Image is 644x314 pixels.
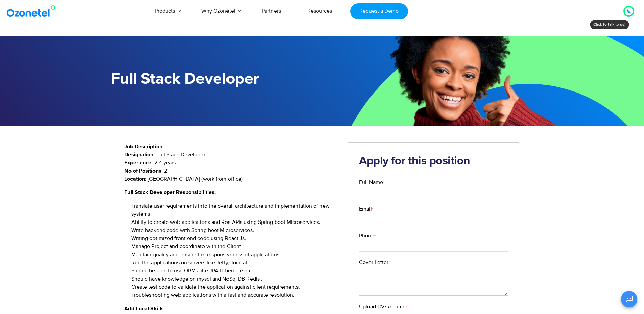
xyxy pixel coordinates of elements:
li: Write backend code with Spring boot Microservices. [131,226,337,234]
li: Create test code to validate the application against client requirements. [131,283,337,291]
h2: Apply for this position [359,155,508,168]
a: Request a Demo [350,3,408,19]
label: Email [359,205,508,213]
label: Phone [359,232,508,240]
label: Cover Letter [359,258,508,266]
label: Full Name [359,178,508,186]
button: Open chat [621,291,637,307]
strong: No of Positions [124,168,161,174]
li: Writing optimized front end code using React Js. [131,234,337,242]
li: Maintain quality and ensure the responsiveness of applications. [131,251,337,259]
li: Troubleshooting web applications with a fast and accurate resolution. [131,291,337,299]
li: Manage Project and coordinate with the Client [131,242,337,251]
li: Should have knowledge on mysql and NoSql DB Redis . [131,275,337,283]
li: Ability to create web applications and RestAPIs using Spring boot Microservices. [131,218,337,226]
li: Translate user requirements into the overall architecture and implementation of new systems [131,202,337,218]
strong: Designation [124,152,153,157]
li: Should be able to use ORMs like JPA Hibernate etc. [131,267,337,275]
strong: Additional Skills [124,306,164,311]
h1: Full Stack Developer [111,70,322,88]
p: : Full Stack Developer : 2-4 years : 2 : [GEOGRAPHIC_DATA] (work from office) [124,151,337,183]
strong: Experience [124,160,151,165]
strong: Full Stack Developer Responsibilities: [124,190,216,195]
label: Upload CV/Resume [359,303,508,311]
li: Run the applications on servers like Jetty, Tomcat [131,259,337,267]
strong: Location [124,176,145,182]
strong: Job Description [124,144,162,149]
